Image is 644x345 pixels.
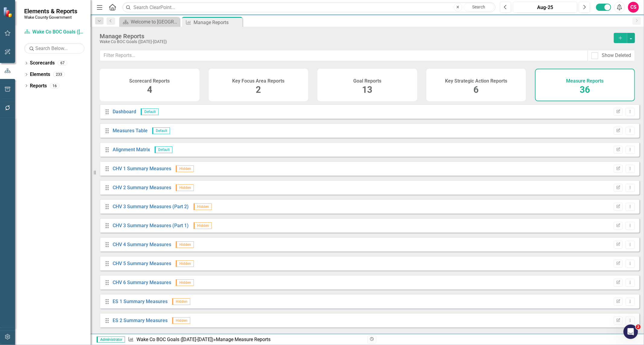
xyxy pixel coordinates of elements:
span: 4 [147,84,152,95]
input: Filter Reports... [100,50,588,61]
span: Default [152,127,170,134]
div: Welcome to [GEOGRAPHIC_DATA] [131,18,178,26]
div: » Manage Measure Reports [128,336,363,343]
a: CHV 6 Summary Measures [113,280,171,285]
div: Aug-25 [515,4,575,11]
a: CHV 3 Summary Measures (Part 1) [113,223,189,228]
span: Hidden [172,298,190,305]
span: Hidden [194,222,212,229]
span: 36 [580,84,590,95]
span: 13 [362,84,372,95]
input: Search Below... [24,43,85,54]
div: Manage Reports [194,19,241,26]
img: ClearPoint Strategy [3,7,14,17]
button: Search [464,3,494,11]
a: Welcome to [GEOGRAPHIC_DATA] [121,18,178,26]
span: Administrator [97,337,125,343]
a: Wake Co BOC Goals ([DATE]-[DATE]) [24,29,85,36]
div: 67 [58,61,67,66]
a: CHV 1 Summary Measures [113,166,171,171]
h4: Key Focus Area Reports [232,78,284,84]
a: Dashboard [113,109,136,114]
a: Measures Table [113,128,148,133]
span: Hidden [194,203,212,210]
span: Elements & Reports [24,8,77,15]
span: 2 [636,325,641,329]
h4: Key Strategic Action Reports [445,78,507,84]
span: Hidden [176,241,194,248]
button: Aug-25 [513,2,577,13]
h4: Measure Reports [566,78,604,84]
a: Elements [30,71,50,78]
a: Scorecards [30,60,55,67]
span: Default [155,146,172,153]
a: Alignment Matrix [113,147,150,152]
span: Hidden [176,184,194,191]
a: ES 1 Summary Measures [113,299,168,304]
div: 233 [53,72,65,77]
span: Hidden [172,317,190,324]
span: 2 [256,84,261,95]
h4: Scorecard Reports [129,78,170,84]
span: Hidden [176,260,194,267]
a: ES 2 Summary Measures [113,318,168,323]
a: CHV 3 Summary Measures (Part 2) [113,204,189,209]
a: CHV 4 Summary Measures [113,242,171,247]
span: Search [472,5,485,9]
a: CHV 2 Summary Measures [113,185,171,190]
a: CHV 5 Summary Measures [113,261,171,266]
a: Wake Co BOC Goals ([DATE]-[DATE]) [136,337,213,342]
iframe: Intercom live chat [623,325,638,339]
input: Search ClearPoint... [122,2,495,13]
span: Hidden [176,279,194,286]
button: CS [628,2,639,13]
span: Hidden [176,165,194,172]
div: Wake Co BOC Goals ([DATE]-[DATE]) [100,39,608,44]
span: Default [141,108,159,115]
div: Manage Reports [100,33,608,39]
div: 16 [50,83,59,88]
div: Show Deleted [602,52,631,59]
a: Reports [30,83,47,89]
small: Wake County Government [24,15,77,20]
h4: Goal Reports [353,78,381,84]
span: 6 [474,84,479,95]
